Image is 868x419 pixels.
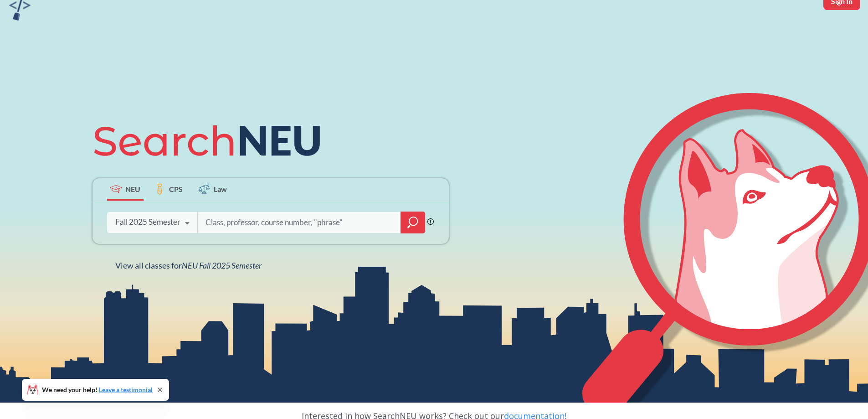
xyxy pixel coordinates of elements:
a: Leave a testimonial [99,386,153,393]
span: NEU [125,184,140,194]
div: magnifying glass [401,212,425,233]
input: Class, professor, course number, "phrase" [205,213,394,232]
span: NEU Fall 2025 Semester [182,260,262,270]
div: Fall 2025 Semester [115,217,180,227]
span: We need your help! [42,387,153,393]
svg: magnifying glass [407,216,418,229]
span: Law [214,184,227,194]
span: CPS [169,184,183,194]
span: View all classes for [115,260,262,270]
